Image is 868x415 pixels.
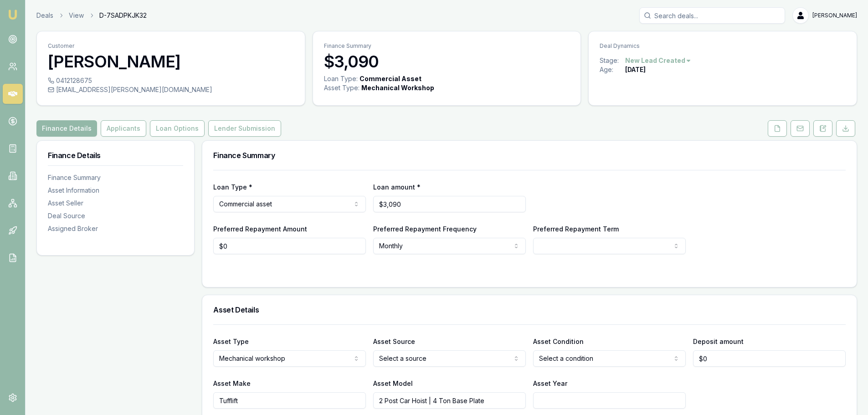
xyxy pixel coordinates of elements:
label: Preferred Repayment Frequency [373,225,477,233]
div: Age: [600,65,625,74]
img: emu-icon-u.png [7,9,18,20]
h3: Finance Summary [213,152,846,159]
label: Deposit amount [693,338,744,345]
label: Asset Source [373,338,415,345]
input: Search deals [639,7,785,24]
button: Loan Options [150,120,205,137]
div: [DATE] [625,65,646,74]
label: Preferred Repayment Term [533,225,619,233]
div: Asset Type : [324,83,360,92]
div: Stage: [600,56,625,65]
p: Finance Summary [324,42,570,50]
h3: $3,090 [324,52,570,71]
button: Lender Submission [208,120,281,137]
a: Loan Options [148,120,206,137]
a: View [69,11,84,20]
div: Mechanical Workshop [361,83,434,92]
div: Deal Source [48,211,183,220]
div: Commercial Asset [360,74,421,83]
button: Finance Details [36,120,97,137]
a: Lender Submission [206,120,283,137]
nav: breadcrumb [36,11,147,20]
label: Asset Model [373,379,413,387]
a: Finance Details [36,120,99,137]
button: New Lead Created [625,56,692,65]
label: Preferred Repayment Amount [213,225,307,233]
div: Asset Seller [48,199,183,208]
input: $ [693,350,846,367]
div: 0412128675 [48,76,294,85]
div: Asset Information [48,186,183,195]
label: Asset Make [213,379,251,387]
label: Loan Type * [213,183,252,191]
h3: Finance Details [48,152,183,159]
label: Loan amount * [373,183,421,191]
span: D-7SADPKJK32 [99,11,147,20]
button: Applicants [101,120,146,137]
h3: [PERSON_NAME] [48,52,294,71]
input: $ [373,196,526,212]
div: [EMAIL_ADDRESS][PERSON_NAME][DOMAIN_NAME] [48,85,294,94]
a: Applicants [99,120,148,137]
a: Deals [36,11,53,20]
h3: Asset Details [213,306,846,313]
span: [PERSON_NAME] [812,12,857,19]
p: Deal Dynamics [600,42,846,50]
label: Asset Year [533,379,567,387]
div: Assigned Broker [48,224,183,233]
input: $ [213,238,366,254]
div: Finance Summary [48,173,183,182]
label: Asset Condition [533,338,584,345]
p: Customer [48,42,294,50]
div: Loan Type: [324,74,358,83]
label: Asset Type [213,338,249,345]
